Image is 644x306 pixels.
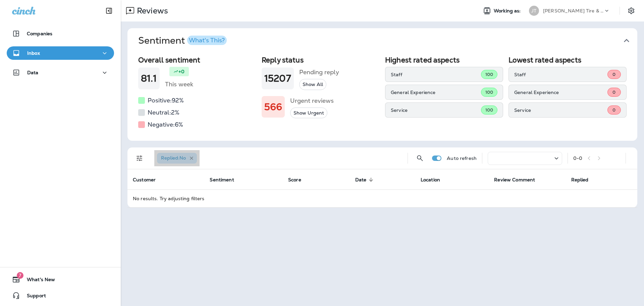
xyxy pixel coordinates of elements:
span: 0 [612,107,615,113]
span: 100 [485,107,493,113]
h2: Highest rated aspects [385,56,503,64]
p: Service [514,107,607,113]
button: What's This? [187,36,227,45]
p: +0 [178,68,184,75]
span: Location [421,177,440,183]
button: SentimentWhat's This? [133,28,643,53]
h5: Negative: 6 % [148,119,183,130]
button: Show Urgent [290,107,327,119]
span: Sentiment [210,177,234,183]
span: Customer [133,177,164,183]
h5: Pending reply [299,67,339,78]
p: Auto refresh [447,156,477,161]
div: Replied:No [157,153,197,164]
h1: 81.1 [141,73,157,84]
div: SentimentWhat's This? [127,53,637,141]
p: General Experience [514,90,607,95]
button: Show All [299,79,326,90]
p: [PERSON_NAME] Tire & Auto [543,8,603,13]
span: 100 [485,89,493,95]
button: Companies [7,27,114,40]
h1: 15207 [264,73,291,84]
span: Replied : No [161,155,186,161]
h5: Neutral: 2 % [148,107,179,118]
span: Sentiment [210,177,243,183]
p: Inbox [27,50,40,56]
button: Filters [133,151,146,165]
span: Working as: [494,8,522,14]
span: Review Comment [494,177,535,183]
h1: Sentiment [138,35,227,46]
span: Replied [571,177,597,183]
span: 100 [485,72,493,77]
button: 7What's New [7,273,114,286]
p: General Experience [391,90,481,95]
span: Support [20,293,46,301]
button: Collapse Sidebar [100,4,118,17]
p: Companies [27,31,52,36]
button: Inbox [7,46,114,60]
p: Staff [514,72,607,77]
span: Location [421,177,449,183]
td: No results. Try adjusting filters [127,189,637,207]
span: Score [288,177,301,183]
span: Date [355,177,375,183]
div: JT [529,6,539,16]
h2: Overall sentiment [138,56,256,64]
p: Staff [391,72,481,77]
span: Customer [133,177,156,183]
span: 0 [612,72,615,77]
span: 0 [612,89,615,95]
h5: Urgent reviews [290,95,334,106]
span: 7 [17,272,23,279]
p: Data [27,70,39,75]
button: Support [7,289,114,302]
button: Data [7,66,114,79]
button: Search Reviews [413,151,427,165]
h2: Lowest rated aspects [508,56,627,64]
span: Date [355,177,367,183]
button: Settings [625,5,637,17]
h1: 566 [264,101,282,113]
p: Service [391,107,481,113]
div: 0 - 0 [573,156,582,161]
span: Score [288,177,310,183]
h5: This week [165,79,193,90]
span: What's New [20,277,55,285]
span: Review Comment [494,177,544,183]
h5: Positive: 92 % [148,95,184,106]
span: Replied [571,177,589,183]
h2: Reply status [262,56,380,64]
div: What's This? [189,37,225,43]
p: Reviews [134,6,168,16]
